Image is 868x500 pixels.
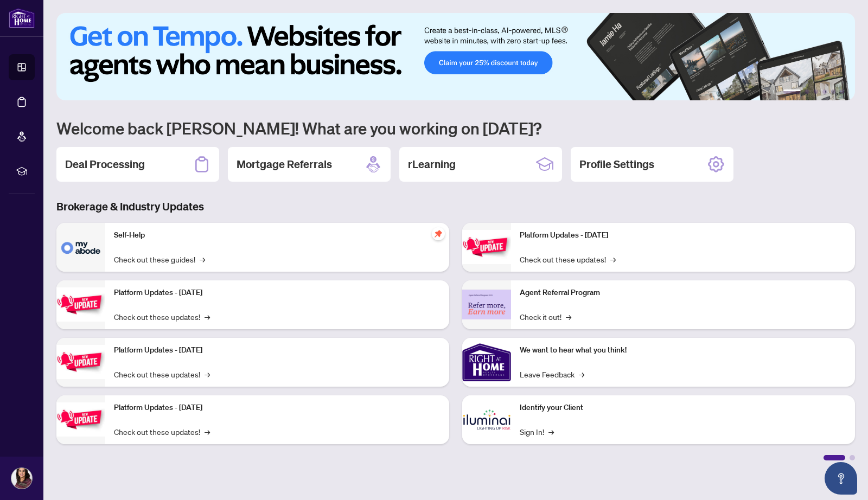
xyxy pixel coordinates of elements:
span: → [579,368,584,380]
img: Profile Icon [11,468,32,489]
p: Platform Updates - [DATE] [114,287,441,299]
button: 3 [814,89,818,94]
p: Platform Updates - [DATE] [114,402,441,414]
a: Check out these guides!→ [114,253,205,265]
a: Check out these updates!→ [114,368,210,380]
span: → [566,311,571,323]
h2: Mortgage Referrals [237,157,332,172]
img: Slide 0 [56,13,855,100]
button: Open asap [825,462,857,495]
img: We want to hear what you think! [462,338,511,387]
a: Leave Feedback→ [520,368,584,380]
p: Platform Updates - [DATE] [520,229,846,241]
a: Sign In!→ [520,426,554,438]
p: Platform Updates - [DATE] [114,344,441,356]
a: Check it out!→ [520,311,571,323]
button: 2 [805,89,809,94]
h3: Brokerage & Industry Updates [56,199,855,214]
p: Identify your Client [520,402,846,414]
p: We want to hear what you think! [520,344,846,356]
span: → [205,311,210,323]
img: Platform Updates - July 21, 2025 [56,345,105,379]
a: Check out these updates!→ [520,253,616,265]
button: 6 [840,89,844,94]
button: 1 [783,89,801,94]
span: → [205,368,210,380]
h2: Deal Processing [65,157,145,172]
img: Platform Updates - September 16, 2025 [56,287,105,322]
button: 5 [831,89,835,94]
img: logo [9,8,35,28]
span: → [548,426,554,438]
h2: Profile Settings [579,157,654,172]
button: 4 [822,89,827,94]
a: Check out these updates!→ [114,311,210,323]
h2: rLearning [408,157,456,172]
span: → [205,426,210,438]
span: pushpin [432,227,445,240]
span: → [610,253,616,265]
img: Identify your Client [462,395,511,444]
img: Agent Referral Program [462,290,511,319]
img: Platform Updates - June 23, 2025 [462,230,511,264]
p: Agent Referral Program [520,287,846,299]
a: Check out these updates!→ [114,426,210,438]
span: → [200,253,205,265]
img: Self-Help [56,223,105,272]
img: Platform Updates - July 8, 2025 [56,402,105,437]
h1: Welcome back [PERSON_NAME]! What are you working on [DATE]? [56,118,855,138]
p: Self-Help [114,229,441,241]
